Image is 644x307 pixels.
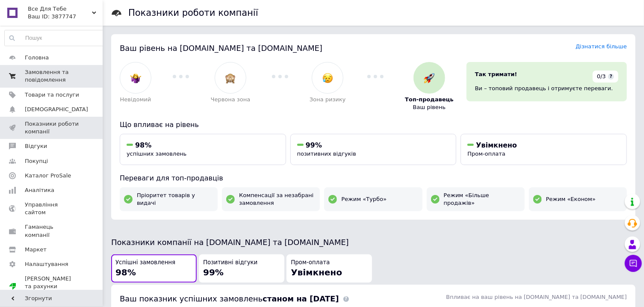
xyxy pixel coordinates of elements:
[25,201,79,216] span: Управління сайтом
[137,192,213,207] span: Пріоритет товарів у видачі
[25,106,88,113] span: [DEMOGRAPHIC_DATA]
[25,223,79,239] span: Гаманець компанії
[120,294,339,303] span: Ваш показник успішних замовлень
[25,142,47,150] span: Відгуки
[25,275,79,298] span: [PERSON_NAME] та рахунки
[115,259,175,267] span: Успішні замовлення
[475,85,618,92] div: Ви – топовий продавець і отримуєте переваги.
[25,186,54,194] span: Аналітика
[413,103,446,111] span: Ваш рівень
[111,254,197,283] button: Успішні замовлення98%
[546,195,596,203] span: Режим «Економ»
[444,192,520,207] span: Режим «Більше продажів»
[306,141,322,149] span: 99%
[287,254,372,283] button: Пром-оплатаУвімкнено
[25,68,79,84] span: Замовлення та повідомлення
[322,73,333,83] img: :disappointed_relieved:
[28,5,92,13] span: Все Для Тебе
[130,73,141,83] img: :woman-shrugging:
[225,73,236,83] img: :see_no_evil:
[120,44,322,53] span: Ваш рівень на [DOMAIN_NAME] та [DOMAIN_NAME]
[291,267,342,277] span: Увімкнено
[199,254,284,283] button: Позитивні відгуки99%
[203,267,224,277] span: 99%
[28,13,103,21] div: Ваш ID: 3877747
[475,71,517,77] span: Так тримати!
[341,195,387,203] span: Режим «Турбо»
[461,134,627,165] button: УвімкненоПром-оплата
[297,151,356,157] span: позитивних відгуків
[405,96,454,103] span: Топ-продавець
[25,54,49,62] span: Головна
[127,151,186,157] span: успішних замовлень
[593,71,618,83] div: 0/3
[135,141,151,149] span: 98%
[211,96,251,103] span: Червона зона
[476,141,517,149] span: Увімкнено
[608,74,614,80] span: ?
[446,294,627,300] span: Впливає на ваш рівень на [DOMAIN_NAME] та [DOMAIN_NAME]
[467,151,505,157] span: Пром-оплата
[290,134,457,165] button: 99%позитивних відгуків
[25,172,71,180] span: Каталог ProSale
[120,134,286,165] button: 98%успішних замовлень
[120,121,199,129] span: Що впливає на рівень
[25,120,79,136] span: Показники роботи компанії
[5,30,106,46] input: Пошук
[128,8,258,18] h1: Показники роботи компанії
[120,96,151,103] span: Невідомий
[291,259,330,267] span: Пром-оплата
[625,255,642,272] button: Чат з покупцем
[424,73,434,83] img: :rocket:
[111,238,349,247] span: Показники компанії на [DOMAIN_NAME] та [DOMAIN_NAME]
[120,174,223,182] span: Переваги для топ-продавців
[263,294,339,303] b: станом на [DATE]
[576,43,627,50] a: Дізнатися більше
[239,192,316,207] span: Компенсації за незабрані замовлення
[25,157,48,165] span: Покупці
[25,260,68,268] span: Налаштування
[310,96,346,103] span: Зона ризику
[25,246,47,254] span: Маркет
[25,91,79,99] span: Товари та послуги
[115,267,136,277] span: 98%
[203,259,257,267] span: Позитивні відгуки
